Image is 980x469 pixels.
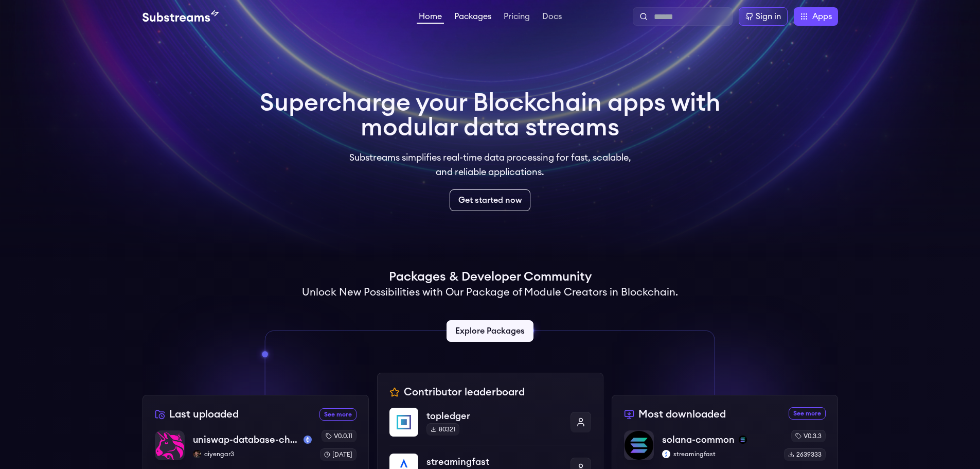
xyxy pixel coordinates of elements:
img: uniswap-database-changes-sepolia [155,431,184,460]
a: Home [417,12,444,24]
a: Pricing [502,12,532,23]
a: See more recently uploaded packages [319,408,357,421]
img: solana [739,436,747,444]
div: v0.0.11 [322,430,357,442]
div: Sign in [756,10,781,23]
p: streamingfast [662,450,776,458]
p: uniswap-database-changes-sepolia [193,432,299,447]
img: topledger [389,408,418,437]
p: Substreams simplifies real-time data processing for fast, scalable, and reliable applications. [342,150,638,179]
div: 2639333 [784,448,826,461]
h1: Packages & Developer Community [389,269,592,285]
h2: Unlock New Possibilities with Our Package of Module Creators in Blockchain. [302,285,678,300]
span: Apps [812,10,832,23]
p: streamingfast [426,455,562,469]
a: Explore Packages [447,320,533,342]
a: topledgertopledger80321 [389,408,591,445]
img: ciyengar3 [193,450,201,458]
a: Packages [452,12,493,23]
img: solana-common [625,431,653,460]
a: Get started now [450,189,530,211]
a: See more most downloaded packages [789,407,826,420]
img: sepolia [304,436,312,444]
p: solana-common [662,432,735,447]
a: solana-commonsolana-commonsolanastreamingfaststreamingfastv0.3.32639333 [624,430,826,469]
div: v0.3.3 [791,430,826,442]
p: topledger [426,409,562,423]
a: Sign in [739,7,788,26]
img: Substream's logo [142,10,219,23]
div: [DATE] [320,448,357,461]
a: uniswap-database-changes-sepoliauniswap-database-changes-sepoliasepoliaciyengar3ciyengar3v0.0.11[... [155,430,357,469]
div: 80321 [426,423,459,436]
h1: Supercharge your Blockchain apps with modular data streams [260,91,721,140]
img: streamingfast [662,450,670,458]
p: ciyengar3 [193,450,312,458]
a: Docs [540,12,564,23]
